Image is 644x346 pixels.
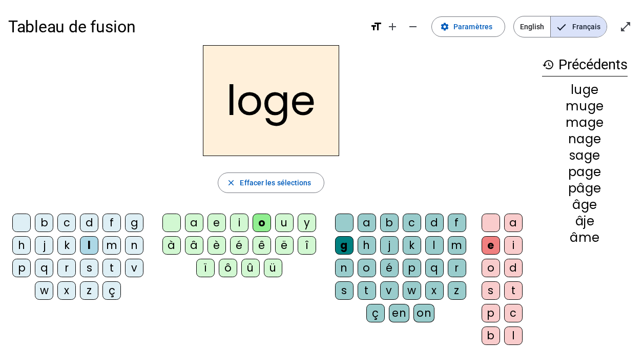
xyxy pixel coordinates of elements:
[380,236,399,255] div: j
[403,281,421,300] div: w
[358,281,376,300] div: t
[448,214,466,232] div: f
[253,214,271,232] div: o
[125,259,143,277] div: v
[185,214,203,232] div: a
[504,236,523,255] div: i
[504,259,523,277] div: d
[358,236,376,255] div: h
[542,232,628,244] div: âme
[440,22,449,31] mat-icon: settings
[380,259,399,277] div: é
[241,259,260,277] div: û
[8,10,362,43] h1: Tableau de fusion
[514,16,550,37] span: English
[35,214,53,232] div: b
[275,214,294,232] div: u
[162,236,181,255] div: à
[125,236,143,255] div: n
[482,304,500,322] div: p
[542,100,628,112] div: muge
[542,84,628,96] div: luge
[619,21,632,33] mat-icon: open_in_full
[298,214,316,232] div: y
[386,21,399,33] mat-icon: add
[513,16,607,37] mat-button-toggle-group: Language selection
[542,182,628,195] div: pâge
[425,259,444,277] div: q
[413,304,434,322] div: on
[425,281,444,300] div: x
[207,214,226,232] div: e
[226,178,236,187] mat-icon: close
[125,214,143,232] div: g
[335,259,354,277] div: n
[275,236,294,255] div: ë
[253,236,271,255] div: ê
[504,214,523,232] div: a
[482,326,500,345] div: b
[35,259,53,277] div: q
[80,214,98,232] div: d
[335,236,354,255] div: g
[448,281,466,300] div: z
[482,236,500,255] div: e
[382,16,403,37] button: Augmenter la taille de la police
[403,259,421,277] div: p
[185,236,203,255] div: â
[431,16,505,37] button: Paramètres
[370,21,382,33] mat-icon: format_size
[542,59,554,71] mat-icon: history
[102,259,121,277] div: t
[203,45,339,156] h2: loge
[542,133,628,145] div: nage
[448,236,466,255] div: m
[12,236,31,255] div: h
[542,166,628,178] div: page
[453,21,492,33] span: Paramètres
[35,236,53,255] div: j
[482,259,500,277] div: o
[102,281,121,300] div: ç
[219,259,237,277] div: ô
[230,236,248,255] div: é
[80,259,98,277] div: s
[542,199,628,211] div: âge
[230,214,248,232] div: i
[335,281,354,300] div: s
[358,214,376,232] div: a
[403,214,421,232] div: c
[35,281,53,300] div: w
[196,259,215,277] div: ï
[551,16,607,37] span: Français
[504,326,523,345] div: l
[448,259,466,277] div: r
[380,214,399,232] div: b
[12,259,31,277] div: p
[218,172,324,193] button: Effacer les sélections
[403,236,421,255] div: k
[80,236,98,255] div: l
[542,149,628,162] div: sage
[366,304,385,322] div: ç
[542,117,628,129] div: mage
[264,259,282,277] div: ü
[380,281,399,300] div: v
[542,53,628,76] h3: Précédents
[425,214,444,232] div: d
[57,214,76,232] div: c
[615,16,636,37] button: Entrer en plein écran
[389,304,409,322] div: en
[358,259,376,277] div: o
[504,304,523,322] div: c
[240,177,311,189] span: Effacer les sélections
[207,236,226,255] div: è
[57,236,76,255] div: k
[542,215,628,227] div: âje
[80,281,98,300] div: z
[403,16,423,37] button: Diminuer la taille de la police
[407,21,419,33] mat-icon: remove
[298,236,316,255] div: î
[102,236,121,255] div: m
[57,281,76,300] div: x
